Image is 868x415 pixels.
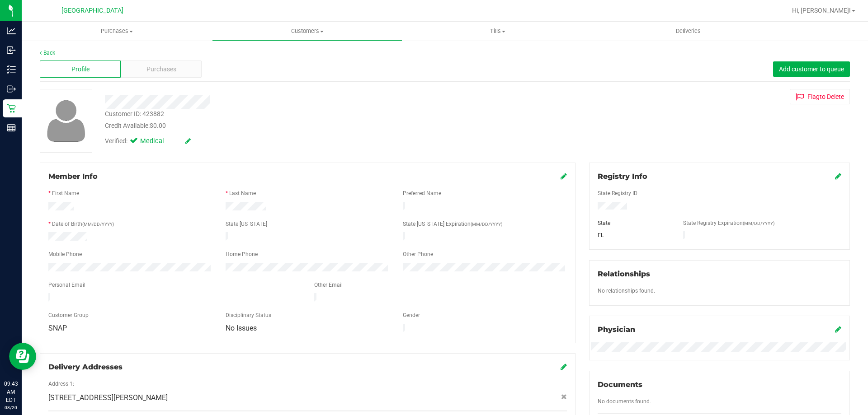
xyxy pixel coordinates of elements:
a: Deliveries [593,22,783,41]
a: Back [40,50,55,56]
button: Add customer to queue [773,61,850,77]
a: Customers [212,22,402,41]
span: No Issues [226,324,257,332]
label: State [US_STATE] Expiration [403,220,502,228]
label: No relationships found. [598,287,655,295]
span: Profile [71,65,90,74]
label: First Name [52,189,79,197]
span: (MM/DD/YYYY) [471,222,502,227]
inline-svg: Retail [7,104,16,113]
label: Home Phone [226,250,258,258]
span: Hi, [PERSON_NAME]! [792,7,851,14]
span: (MM/DD/YYYY) [82,222,114,227]
span: Tills [403,27,592,35]
label: Gender [403,311,420,319]
inline-svg: Inventory [7,65,16,74]
span: Delivery Addresses [48,363,123,371]
inline-svg: Outbound [7,84,16,93]
label: Preferred Name [403,189,441,197]
inline-svg: Inbound [7,46,16,55]
div: Verified: [105,136,191,146]
img: user-icon.png [42,98,90,144]
label: Disciplinary Status [226,311,271,319]
span: Customers [212,27,402,35]
div: Customer ID: 423882 [105,109,164,119]
label: State Registry ID [598,189,637,197]
p: 09:43 AM EDT [4,380,18,404]
span: Add customer to queue [779,65,844,73]
label: Other Phone [403,250,433,258]
label: State [US_STATE] [226,220,267,228]
a: Tills [402,22,593,41]
span: No documents found. [598,398,651,405]
span: Registry Info [598,172,647,181]
span: Documents [598,380,642,389]
span: Member Info [48,172,98,181]
span: Deliveries [664,27,713,35]
div: State [591,219,677,227]
div: Credit Available: [105,121,503,131]
label: Personal Email [48,281,85,289]
label: State Registry Expiration [683,219,774,227]
inline-svg: Analytics [7,26,16,35]
iframe: Resource center [9,343,36,370]
span: Relationships [598,270,650,278]
label: Other Email [314,281,343,289]
span: $0.00 [150,122,166,129]
span: [GEOGRAPHIC_DATA] [61,7,123,14]
span: Purchases [146,65,176,74]
label: Mobile Phone [48,250,82,258]
p: 08/20 [4,404,18,411]
span: Physician [598,325,635,334]
span: [STREET_ADDRESS][PERSON_NAME] [48,392,168,403]
label: Date of Birth [52,220,114,228]
button: Flagto Delete [790,89,850,104]
span: Medical [140,136,176,146]
span: Purchases [22,27,212,35]
label: Address 1: [48,380,74,388]
span: SNAP [48,324,67,332]
label: Customer Group [48,311,89,319]
label: Last Name [229,189,256,197]
inline-svg: Reports [7,123,16,132]
div: FL [591,231,677,239]
span: (MM/DD/YYYY) [743,221,774,226]
a: Purchases [22,22,212,41]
